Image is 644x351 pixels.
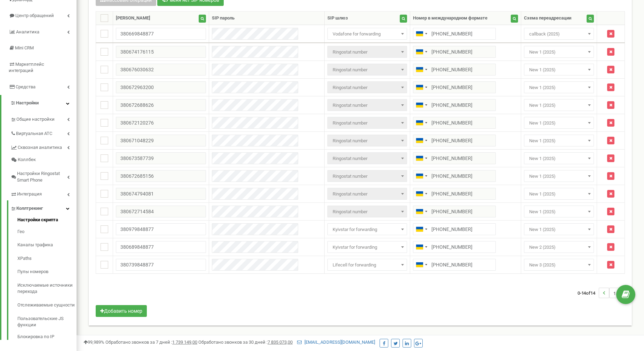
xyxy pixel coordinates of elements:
[524,241,594,253] span: New 2 (2025)
[16,116,55,123] span: Общие настройки
[10,154,77,166] a: Коллбек
[413,241,429,253] div: Telephone country code
[413,188,429,199] div: Telephone country code
[18,157,36,163] span: Коллбек
[327,15,348,22] div: SIP шлюз
[413,152,496,164] input: 050 123 4567
[327,135,407,146] span: Ringostat number
[330,260,405,270] span: Lifecell for forwarding
[327,117,407,129] span: Ringostat number
[413,135,496,146] input: 050 123 4567
[330,207,405,217] span: Ringostat number
[413,188,496,200] input: 050 123 4567
[10,166,77,186] a: Настройки Ringostat Smart Phone
[17,279,77,298] a: Исключаемые источники перехода
[16,205,43,212] span: Коллтрекинг
[413,99,429,111] div: Telephone country code
[327,152,407,164] span: Ringostat number
[10,186,77,200] a: Интеграция
[1,95,77,111] a: Настройки
[413,46,429,57] div: Telephone country code
[268,340,293,345] u: 7 835 073,00
[526,154,591,163] span: New 1 (2025)
[413,206,429,217] div: Telephone country code
[330,225,405,234] span: Kyivstar for forwarding
[330,171,405,181] span: Ringostat number
[330,136,405,146] span: Ringostat number
[413,170,429,182] div: Telephone country code
[526,101,591,110] span: New 1 (2025)
[17,238,77,252] a: Каналы трафика
[327,170,407,182] span: Ringostat number
[413,223,496,235] input: 050 123 4567
[586,290,590,296] span: of
[524,188,594,200] span: New 1 (2025)
[413,224,429,235] div: Telephone country code
[16,84,35,89] span: Средства
[526,47,591,57] span: New 1 (2025)
[413,135,429,146] div: Telephone country code
[330,118,405,128] span: Ringostat number
[327,99,407,111] span: Ringostat number
[327,188,407,200] span: Ringostat number
[524,81,594,93] span: New 1 (2025)
[413,64,496,75] input: 050 123 4567
[116,15,150,22] div: [PERSON_NAME]
[524,15,571,22] div: Схема переадресации
[15,13,54,18] span: Центр обращений
[413,81,496,93] input: 050 123 4567
[524,206,594,217] span: New 1 (2025)
[526,29,591,39] span: callback (2025)
[96,305,147,317] button: Добавить номер
[330,83,405,93] span: Ringostat number
[526,171,591,181] span: New 1 (2025)
[413,241,496,253] input: 050 123 4567
[18,144,62,151] span: Сквозная аналитика
[524,64,594,75] span: New 1 (2025)
[209,11,325,25] th: SIP пароль
[330,154,405,163] span: Ringostat number
[327,46,407,58] span: Ringostat number
[526,207,591,217] span: New 1 (2025)
[524,135,594,146] span: New 1 (2025)
[330,47,405,57] span: Ringostat number
[413,170,496,182] input: 050 123 4567
[10,126,77,140] a: Виртуальная АТС
[16,100,39,105] span: Настройки
[17,265,77,279] a: Пулы номеров
[413,117,429,128] div: Telephone country code
[327,28,407,40] span: Vodafone for forwarding
[413,259,429,270] div: Telephone country code
[15,45,34,50] span: Mini CRM
[524,99,594,111] span: New 1 (2025)
[524,152,594,164] span: New 1 (2025)
[413,64,429,75] div: Telephone country code
[413,46,496,58] input: 050 123 4567
[16,130,52,137] span: Виртуальная АТС
[526,242,591,252] span: New 2 (2025)
[17,332,77,340] a: Блокировка по IP
[17,217,77,225] a: Настройки скрипта
[330,65,405,75] span: Ringostat number
[16,29,39,34] span: Аналитика
[327,241,407,253] span: Kyivstar for forwarding
[413,99,496,111] input: 050 123 4567
[17,252,77,265] a: XPaths
[413,206,496,217] input: 050 123 4567
[17,312,77,332] a: Пользовательские JS функции
[10,200,77,215] a: Коллтрекинг
[17,298,77,312] a: Отслеживаемые сущности
[413,28,496,40] input: 050 123 4567
[413,82,429,93] div: Telephone country code
[330,29,405,39] span: Vodafone for forwarding
[330,101,405,110] span: Ringostat number
[526,225,591,234] span: New 1 (2025)
[526,65,591,75] span: New 1 (2025)
[526,260,591,270] span: New 3 (2025)
[172,340,197,345] u: 1 739 149,00
[330,242,405,252] span: Kyivstar for forwarding
[526,136,591,146] span: New 1 (2025)
[297,340,375,345] a: [EMAIL_ADDRESS][DOMAIN_NAME]
[327,259,407,271] span: Lifecell for forwarding
[413,15,487,22] div: Номер в международном формате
